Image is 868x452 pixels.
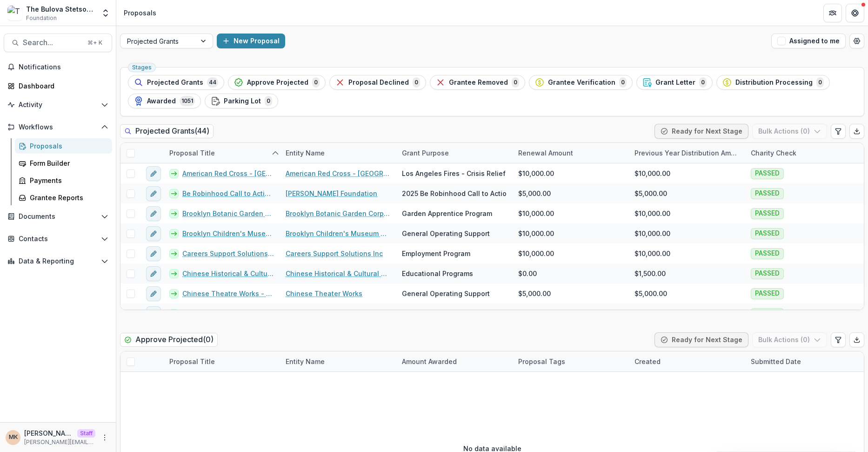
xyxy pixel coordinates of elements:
span: Foundation [26,14,57,22]
div: Entity Name [280,351,396,371]
div: Previous Year Distribution Amount [629,143,745,163]
button: Notifications [4,60,112,74]
button: Ready for Next Stage [654,124,748,139]
span: General Operating Support [402,289,490,298]
div: Proposal Tags [513,351,629,371]
span: Notifications [19,63,108,71]
button: Proposal Declined0 [329,75,426,90]
span: Activity [19,101,97,109]
div: Amount Awarded [396,351,513,371]
button: Get Help [846,4,864,22]
div: Proposal Title [164,143,280,163]
div: Charity Check [745,143,861,163]
span: PASSED [755,250,780,257]
a: Brooklyn Children's Museum Corp [286,229,391,238]
div: Form Builder [30,158,105,168]
span: $10,000.00 [634,309,670,318]
button: Projected Grants44 [128,75,224,90]
div: Submitted Date [745,357,807,366]
p: [PERSON_NAME] [24,428,73,438]
span: Grantee Verification [548,79,615,87]
a: Be Robinhood Call to Action- 2025 [182,189,274,198]
div: Amount Awarded [396,357,462,366]
div: Payments [30,175,105,185]
span: PASSED [755,189,780,197]
span: $10,000.00 [518,169,554,178]
div: Proposal Title [164,351,280,371]
button: Open Documents [4,209,112,224]
div: Renewal Amount [513,143,629,163]
span: Distribution Processing [735,79,813,87]
button: Assigned to me [771,34,846,48]
span: $10,000.00 [518,209,554,218]
a: Grantee Reports [15,190,112,205]
span: 0 [413,77,420,88]
a: Brooklyn Children's Museum Corp - 2025 [182,229,274,238]
span: Garden Apprentice Program [402,209,492,218]
div: Entity Name [280,357,330,366]
span: 44 [207,77,218,88]
p: [PERSON_NAME][EMAIL_ADDRESS][DOMAIN_NAME] [24,438,95,446]
button: Grantee Removed0 [430,75,525,90]
a: Coro [US_STATE] Leadership Center [286,309,391,318]
div: Created [629,357,666,366]
img: The Bulova Stetson Fund [7,6,22,20]
div: Submitted Date [745,351,861,371]
div: Grant Purpose [396,148,454,158]
div: Entity Name [280,148,330,158]
div: Proposal Title [164,357,220,366]
div: Entity Name [280,143,396,163]
a: Careers Support Solutions Inc [286,249,383,258]
button: More [99,432,110,443]
span: Data & Reporting [19,257,97,265]
a: Form Builder [15,155,112,171]
span: $10,000.00 [518,309,554,318]
a: Careers Support Solutions Inc - 2025 [182,249,274,258]
div: The Bulova Stetson Fund [26,4,95,14]
button: edit [146,266,161,281]
div: Proposals [30,141,105,151]
a: [PERSON_NAME] Foundation [286,189,377,198]
span: Workflows [19,123,97,131]
span: Grantee Removed [449,79,508,87]
span: Employment Program [402,249,470,258]
span: 2025 Be Robinhood Call to Action [402,189,511,198]
span: Stages [132,64,152,71]
button: Open entity switcher [99,4,112,22]
a: Chinese Theater Works [286,289,362,298]
button: Parking Lot0 [205,94,278,108]
span: PASSED [755,270,780,277]
button: edit [146,286,161,301]
span: $10,000.00 [634,169,670,178]
span: $5,000.00 [634,289,667,298]
div: Renewal Amount [513,148,579,158]
button: Awarded1051 [128,94,201,108]
button: Edit table settings [831,124,846,139]
div: Proposal Title [164,148,220,158]
button: edit [146,206,161,221]
nav: breadcrumb [120,6,160,20]
span: Educational Programs [402,269,473,278]
span: $10,000.00 [634,229,670,238]
a: Dashboard [4,78,112,94]
span: 0 [619,77,627,88]
button: Ready for Next Stage [654,332,748,347]
a: Chinese Historical & Cultural Project (CHCP) - 2025 [182,269,274,278]
div: Previous Year Distribution Amount [629,148,745,158]
button: edit [146,246,161,261]
span: 0 [512,77,519,88]
span: $5,000.00 [518,189,551,198]
a: Coro [US_STATE] Leadership Center - 2025 [182,309,274,318]
button: Grantee Verification0 [529,75,633,90]
button: Grant Letter0 [636,75,713,90]
button: Export table data [849,124,864,139]
span: $10,000.00 [634,249,670,258]
span: General Operating Support [402,229,490,238]
button: Distribution Processing0 [716,75,830,90]
span: 1051 [180,96,195,106]
a: Chinese Theatre Works - 2025 [182,289,274,298]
